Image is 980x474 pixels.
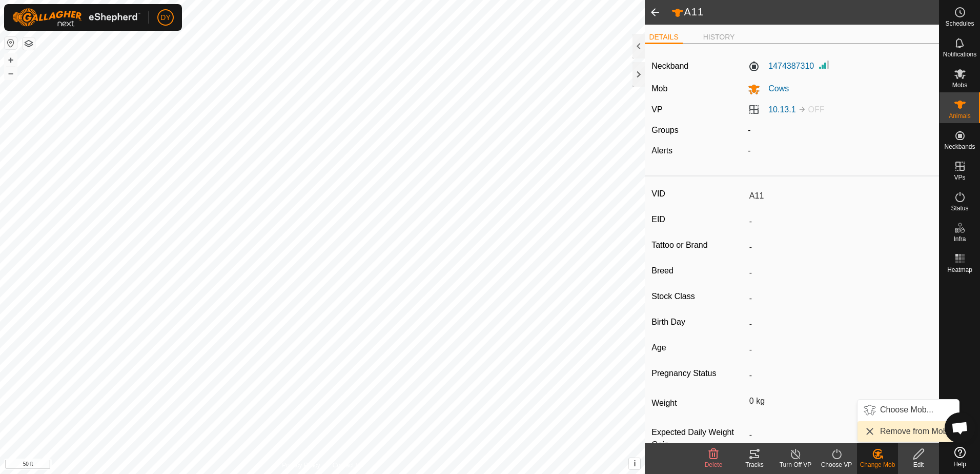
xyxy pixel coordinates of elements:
span: Help [953,461,966,467]
label: Stock Class [651,290,745,303]
div: Turn Off VP [775,460,816,469]
button: – [5,67,17,80]
span: Neckbands [944,144,975,150]
label: Age [651,341,745,354]
a: Privacy Policy [282,461,320,470]
div: Tracks [734,460,775,469]
span: Schedules [945,21,974,27]
button: Map Layers [23,37,35,50]
label: Mob [651,84,667,93]
h2: A11 [671,6,939,19]
div: - [744,124,936,136]
span: DY [160,12,170,23]
label: Alerts [651,146,672,155]
label: Expected Daily Weight Gain [651,426,745,451]
span: Cows [760,84,789,93]
span: Remove from Mob [880,425,948,438]
span: Infra [953,236,966,242]
button: Reset Map [5,37,17,49]
div: Edit [898,460,939,469]
div: Choose VP [816,460,857,469]
label: Birth Day [651,315,745,329]
span: VPs [954,174,965,181]
label: VP [651,105,662,114]
li: HISTORY [699,32,739,43]
label: Pregnancy Status [651,367,745,380]
li: DETAILS [645,32,682,44]
label: Groups [651,126,678,134]
a: Help [940,443,980,471]
span: i [634,459,636,468]
img: to [798,105,806,113]
a: 10.13.1 [768,105,795,114]
img: Gallagher Logo [12,8,140,27]
span: Delete [705,461,723,468]
button: i [629,458,640,469]
div: Open chat [945,412,975,443]
span: Heatmap [947,267,972,273]
span: Choose Mob... [880,404,933,416]
label: 1474387310 [748,60,814,72]
a: Contact Us [333,461,363,470]
label: Weight [651,392,745,414]
button: + [5,54,17,66]
div: - [744,145,936,157]
li: Choose Mob... [857,400,959,420]
label: Tattoo or Brand [651,239,745,252]
label: Breed [651,264,745,278]
span: Animals [949,113,971,119]
img: Signal strength [818,58,830,71]
label: EID [651,213,745,226]
span: Status [951,205,968,211]
li: Remove from Mob [857,421,959,442]
label: Neckband [651,60,688,72]
label: VID [651,187,745,201]
div: Change Mob [857,460,898,469]
span: OFF [808,105,825,114]
span: Notifications [943,51,976,57]
span: Mobs [952,82,967,88]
